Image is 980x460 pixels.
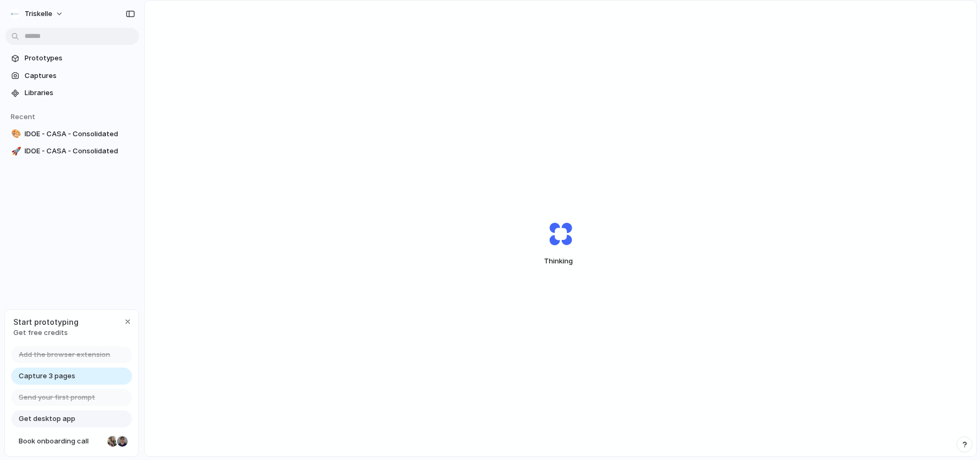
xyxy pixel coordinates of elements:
span: IDOE - CASA - Consolidated [25,146,135,157]
a: Captures [5,68,139,84]
span: Thinking [524,256,597,267]
span: Send your first prompt [19,392,95,403]
span: Recent [11,112,35,121]
button: triskelle [5,5,69,22]
div: Christian Iacullo [116,435,129,448]
span: IDOE - CASA - Consolidated [25,129,135,139]
div: 🎨 [11,128,19,140]
span: Capture 3 pages [19,371,75,381]
span: Get free credits [13,328,79,338]
a: 🚀IDOE - CASA - Consolidated [5,143,139,159]
a: Book onboarding call [11,433,132,450]
div: 🚀 [11,145,19,158]
a: Prototypes [5,50,139,66]
a: Libraries [5,85,139,101]
a: Get desktop app [11,410,132,427]
span: triskelle [25,9,52,19]
span: Prototypes [25,53,135,64]
button: 🎨 [10,129,20,139]
a: 🎨IDOE - CASA - Consolidated [5,126,139,142]
span: Start prototyping [13,316,79,328]
span: Book onboarding call [19,436,103,447]
span: Libraries [25,88,135,98]
span: Captures [25,71,135,81]
span: Add the browser extension [19,349,110,360]
button: 🚀 [10,146,20,157]
div: Nicole Kubica [106,435,119,448]
span: Get desktop app [19,414,75,424]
